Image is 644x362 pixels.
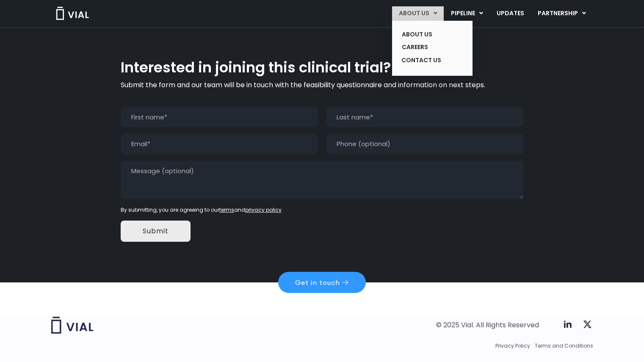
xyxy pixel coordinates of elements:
[444,6,489,21] a: PIPELINEMenu Toggle
[436,321,539,330] div: © 2025 Vial. All Rights Reserved
[326,134,523,154] input: Phone (optional)
[495,342,530,350] a: Privacy Policy
[121,107,318,127] input: First name*
[295,279,340,286] span: Get in touch
[395,54,457,67] a: CONTACT US
[219,206,234,213] a: terms
[55,7,89,20] img: Vial Logo
[278,272,366,293] a: Get in touch
[51,317,94,334] img: Vial logo wih "Vial" spelled out
[121,60,523,76] h2: Interested in joining this clinical trial?
[121,221,191,242] input: Submit
[245,206,282,213] a: privacy policy
[535,342,593,350] a: Terms and Conditions
[395,41,457,54] a: CAREERS
[490,6,531,21] a: UPDATES
[121,80,523,90] p: Submit the form and our team will be in touch with the feasibility questionnaire and information ...
[121,206,523,214] div: By submitting, you are agreeing to our and
[531,6,593,21] a: PARTNERSHIPMenu Toggle
[395,28,457,41] a: ABOUT US
[121,134,318,154] input: Email*
[326,107,523,127] input: Last name*
[392,6,444,21] a: ABOUT USMenu Toggle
